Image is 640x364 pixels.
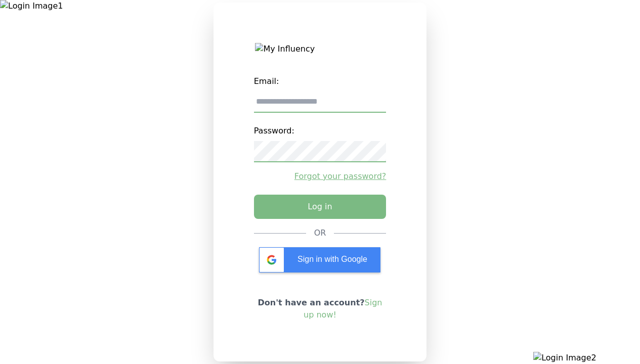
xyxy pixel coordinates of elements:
[254,297,387,321] p: Don't have an account?
[533,352,640,364] img: Login Image2
[314,227,326,239] div: OR
[297,255,367,263] span: Sign in with Google
[254,170,387,183] a: Forgot your password?
[254,121,387,141] label: Password:
[254,195,387,219] button: Log in
[259,247,380,272] div: Sign in with Google
[255,43,385,55] img: My Influency
[254,71,387,92] label: Email:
